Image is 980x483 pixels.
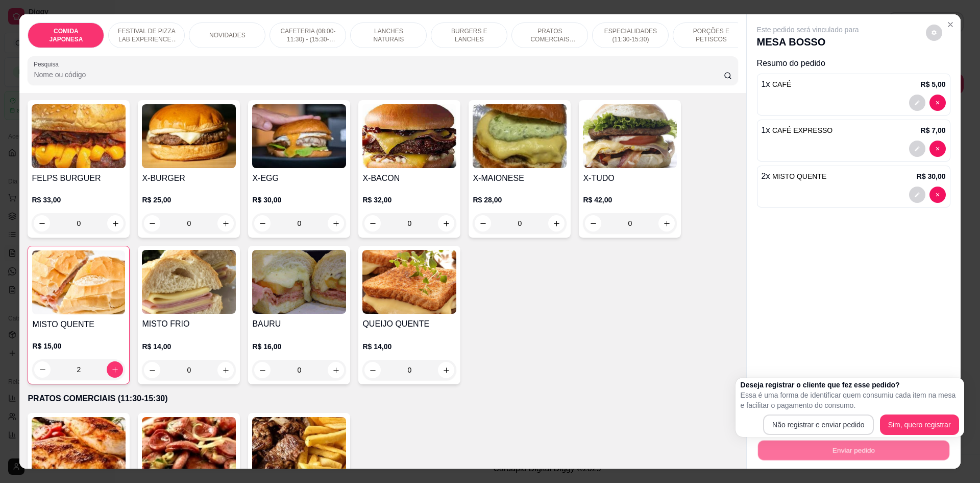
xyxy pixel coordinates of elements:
[252,341,346,352] p: R$ 16,00
[362,172,456,185] h4: X-BACON
[144,362,160,378] button: decrease-product-quantity
[32,195,126,205] p: R$ 33,00
[757,25,859,35] p: Este pedido será vinculado para
[28,393,738,405] p: PRATOS COMERCIAIS (11:30-15:30)
[658,215,675,232] button: increase-product-quantity
[762,170,827,182] p: 2 x
[278,27,337,43] p: CAFETERIA (08:00-11:30) - (15:30-18:00)
[473,172,567,185] h4: X-MAIONESE
[32,104,126,168] img: product-image
[142,417,236,481] img: product-image
[757,57,950,70] p: Resumo do pedido
[583,104,677,168] img: product-image
[364,362,381,378] button: decrease-product-quantity
[362,318,456,330] h4: QUEIJO QUENTE
[909,187,925,203] button: decrease-product-quantity
[254,362,271,378] button: decrease-product-quantity
[252,318,346,330] h4: BAURU
[252,104,346,168] img: product-image
[36,27,95,43] p: COMIDA JAPONESA
[520,27,579,43] p: PRATOS COMERCIAIS (11:30-15:30)
[583,172,677,185] h4: X-TUDO
[142,104,236,168] img: product-image
[34,60,62,68] label: Pesquisa
[757,440,949,460] button: Enviar pedido
[762,124,833,136] p: 1 x
[32,341,125,351] p: R$ 15,00
[252,417,346,481] img: product-image
[763,415,874,435] button: Não registrar e enviar pedido
[32,318,125,331] h4: MISTO QUENTE
[359,27,418,43] p: LANCHES NATURAIS
[473,104,567,168] img: product-image
[142,341,236,352] p: R$ 14,00
[34,361,51,378] button: decrease-product-quantity
[439,27,499,43] p: BURGERS E LANCHES
[142,172,236,185] h4: X-BURGER
[929,95,946,111] button: decrease-product-quantity
[252,250,346,314] img: product-image
[252,195,346,205] p: R$ 30,00
[362,250,456,314] img: product-image
[585,215,601,232] button: decrease-product-quantity
[757,35,859,49] p: MESA BOSSO
[741,390,959,410] p: Essa é uma forma de identificar quem consumiu cada item na mesa e facilitar o pagamento do consumo.
[142,318,236,330] h4: MISTO FRIO
[772,172,826,180] span: MISTO QUENTE
[34,70,723,80] input: Pesquisa
[929,187,946,203] button: decrease-product-quantity
[107,361,123,378] button: increase-product-quantity
[681,27,741,43] p: PORÇÕES E PETISCOS
[142,250,236,314] img: product-image
[252,172,346,185] h4: X-EGG
[362,341,456,352] p: R$ 14,00
[438,362,454,378] button: increase-product-quantity
[32,250,125,314] img: product-image
[741,380,959,390] h2: Deseja registrar o cliente que fez esse pedido?
[942,16,959,33] button: Close
[362,104,456,168] img: product-image
[32,172,126,185] h4: FELPS BURGUER
[921,125,946,135] p: R$ 7,00
[209,31,246,39] p: NOVIDADES
[762,78,792,90] p: 1 x
[772,80,791,88] span: CAFÉ
[772,126,832,134] span: CAFÉ EXPRESSO
[362,195,456,205] p: R$ 32,00
[926,25,942,41] button: decrease-product-quantity
[921,79,946,89] p: R$ 5,00
[929,141,946,157] button: decrease-product-quantity
[917,171,946,181] p: R$ 30,00
[601,27,660,43] p: ESPECIALIDADES (11:30-15:30)
[473,195,567,205] p: R$ 28,00
[583,195,677,205] p: R$ 42,00
[117,27,176,43] p: FESTIVAL DE PIZZA LAB EXPERIENCE - PIZZA MÉDIA (serve 1 a 2 pessoas)
[142,195,236,205] p: R$ 25,00
[880,415,959,435] button: Sim, quero registrar
[328,362,344,378] button: increase-product-quantity
[217,362,234,378] button: increase-product-quantity
[909,95,925,111] button: decrease-product-quantity
[909,141,925,157] button: decrease-product-quantity
[32,417,126,481] img: product-image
